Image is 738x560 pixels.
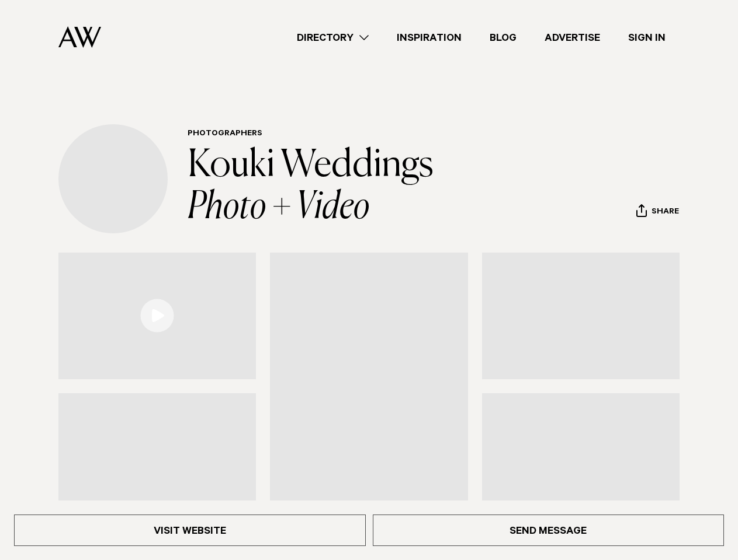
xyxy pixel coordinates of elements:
[636,204,680,221] button: Share
[652,207,679,218] span: Share
[283,30,383,45] a: Directory
[476,30,531,45] a: Blog
[188,129,262,139] a: Photographers
[188,147,434,226] a: Kouki Weddings Photo + Video
[14,514,366,546] a: Visit Website
[383,30,476,45] a: Inspiration
[531,30,614,45] a: Advertise
[373,514,725,546] a: Send Message
[614,30,680,45] a: Sign In
[58,26,101,48] img: Auckland Weddings Logo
